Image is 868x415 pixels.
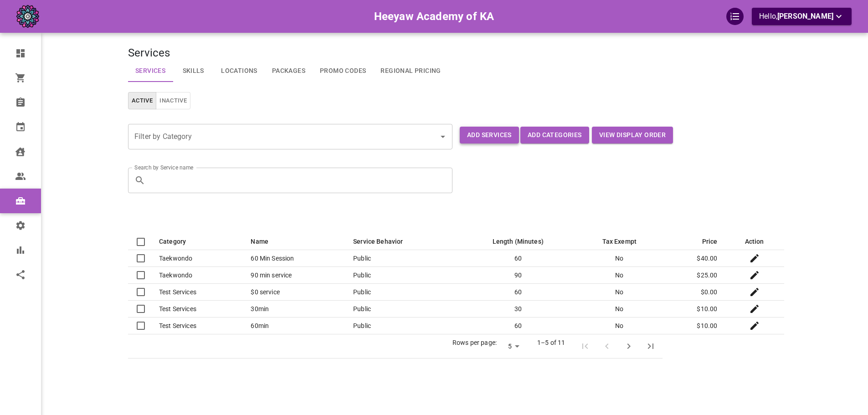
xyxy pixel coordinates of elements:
[759,11,844,22] p: Hello,
[726,8,744,25] div: QuickStart Guide
[156,92,190,110] button: Inactive
[128,92,156,110] button: Active
[697,272,717,279] span: $25.00
[460,233,576,250] th: Length (Minutes)
[500,340,523,353] select: Rows per page
[265,60,313,82] a: Packages
[749,320,760,331] svg: Edit
[152,233,243,250] th: Category
[697,305,717,313] span: $10.00
[346,233,460,250] th: Service Behavior
[697,255,717,262] span: $40.00
[374,8,494,25] h6: Heeyaw Academy of KA
[134,164,193,171] label: Search by Service name
[592,127,673,143] button: View Display Order
[618,335,640,357] button: Next Page
[346,250,460,267] td: Public
[128,46,784,60] h4: Services
[152,318,243,334] td: Test Services
[724,233,784,250] th: Action
[576,301,663,318] td: No
[346,267,460,284] td: Public
[152,301,243,318] td: Test Services
[373,60,448,82] a: Regional Pricing
[152,250,243,267] td: Taekwondo
[576,318,663,334] td: No
[243,284,346,301] td: $0 service
[576,267,663,284] td: No
[243,318,346,334] td: 60min
[16,5,39,28] img: company-logo
[749,287,760,297] svg: Edit
[152,267,243,284] td: Taekwondo
[243,267,346,284] td: 90 min service
[640,335,662,357] button: Last Page
[663,233,724,250] th: Price
[460,301,576,318] td: 30
[243,250,346,267] td: 60 Min Session
[576,284,663,301] td: No
[460,284,576,301] td: 60
[520,127,589,143] button: Add Categories
[749,253,760,264] svg: Edit
[701,288,718,296] span: $0.00
[697,322,717,329] span: $10.00
[346,284,460,301] td: Public
[346,301,460,318] td: Public
[214,60,265,82] a: Locations
[243,233,346,250] th: Name
[749,270,760,281] svg: Edit
[576,250,663,267] td: No
[243,301,346,318] td: 30min
[752,8,852,25] button: Hello,[PERSON_NAME]
[576,233,663,250] th: Tax Exempt
[452,338,497,347] p: Rows per page:
[777,12,833,20] span: [PERSON_NAME]
[749,303,760,314] svg: Edit
[173,60,214,82] a: Skills
[537,338,565,347] p: 1–5 of 11
[128,60,173,82] a: Services
[152,284,243,301] td: Test Services
[346,318,460,334] td: Public
[460,267,576,284] td: 90
[437,130,449,143] button: Open
[460,127,519,143] button: Add Services
[460,318,576,334] td: 60
[313,60,373,82] a: Promo Codes
[460,250,576,267] td: 60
